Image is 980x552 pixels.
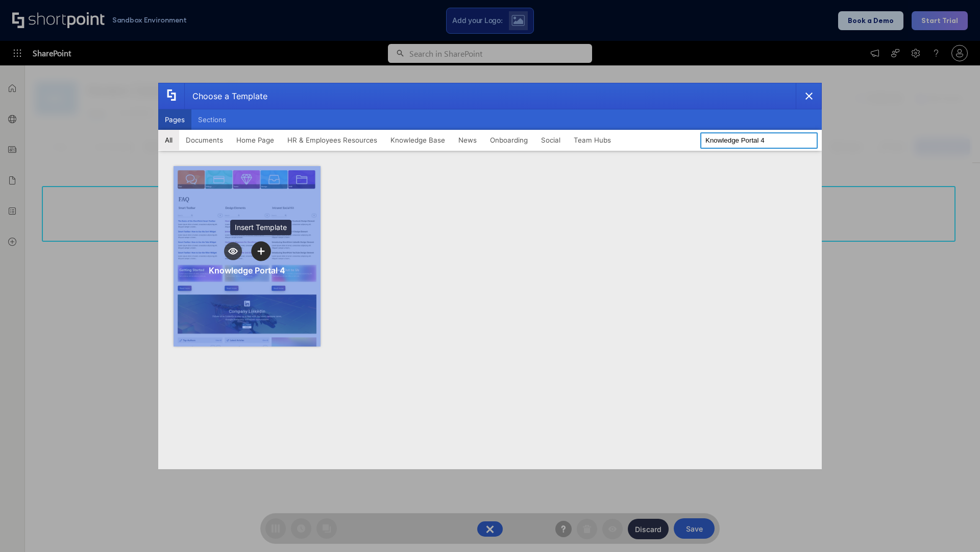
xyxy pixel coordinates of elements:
[184,83,267,109] div: Choose a Template
[230,130,281,150] button: Home Page
[158,83,822,469] div: template selector
[929,503,980,552] iframe: Chat Widget
[158,130,179,150] button: All
[700,132,818,149] input: Search
[567,130,618,150] button: Team Hubs
[281,130,384,150] button: HR & Employees Resources
[158,109,191,130] button: Pages
[209,265,285,275] div: Knowledge Portal 4
[483,130,534,150] button: Onboarding
[191,109,233,130] button: Sections
[179,130,230,150] button: Documents
[534,130,567,150] button: Social
[452,130,483,150] button: News
[384,130,452,150] button: Knowledge Base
